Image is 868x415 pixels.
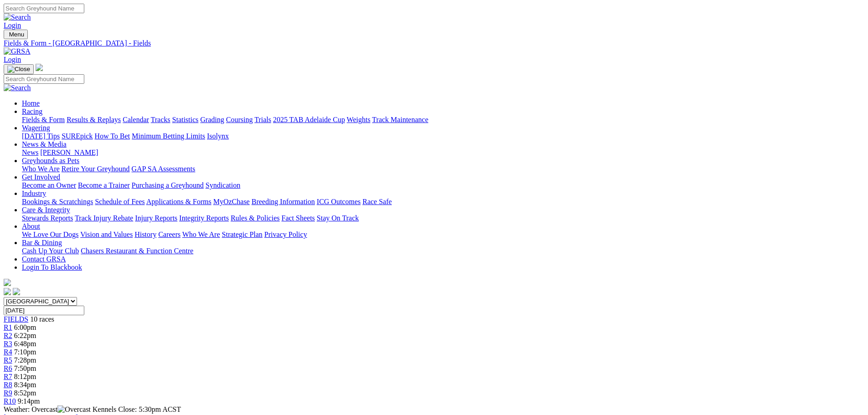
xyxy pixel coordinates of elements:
div: News & Media [22,149,864,157]
img: Overcast [57,405,91,414]
span: Weather: Overcast [4,405,92,413]
a: Greyhounds as Pets [22,157,79,164]
div: Industry [22,198,864,206]
a: Strategic Plan [222,231,262,238]
a: Stay On Track [317,214,359,222]
a: Track Maintenance [372,116,428,123]
img: Search [4,84,31,92]
a: Racing [22,108,42,115]
a: Trials [254,116,271,123]
a: R8 [4,381,12,389]
a: Care & Integrity [22,206,70,214]
span: 8:12pm [14,373,36,380]
a: Integrity Reports [179,214,229,222]
div: Fields & Form - [GEOGRAPHIC_DATA] - Fields [4,39,864,47]
a: We Love Our Dogs [22,231,78,238]
a: Weights [347,116,370,123]
button: Toggle navigation [4,64,34,74]
a: [DATE] Tips [22,132,60,140]
a: Results & Replays [67,116,121,123]
a: How To Bet [95,132,130,140]
span: 6:22pm [14,332,36,339]
a: FIELDS [4,315,28,323]
a: R3 [4,340,12,348]
div: Care & Integrity [22,214,864,222]
a: Industry [22,190,46,197]
span: R2 [4,332,12,339]
div: Racing [22,116,864,124]
a: Login To Blackbook [22,263,82,271]
a: Purchasing a Greyhound [132,181,204,189]
a: Statistics [172,116,199,123]
a: Calendar [123,116,149,123]
a: About [22,222,40,230]
div: Get Involved [22,181,864,190]
a: Rules & Policies [231,214,280,222]
a: [PERSON_NAME] [40,149,98,156]
a: Grading [200,116,224,123]
a: Chasers Restaurant & Function Centre [81,247,193,255]
a: R6 [4,364,12,372]
img: GRSA [4,47,31,56]
a: Retire Your Greyhound [62,165,130,173]
a: Get Involved [22,173,60,181]
a: ICG Outcomes [317,198,360,205]
a: Minimum Betting Limits [132,132,205,140]
a: Bar & Dining [22,239,62,246]
a: R9 [4,389,12,397]
span: 6:48pm [14,340,36,348]
a: Applications & Forms [146,198,211,205]
input: Select date [4,306,84,315]
a: Isolynx [207,132,229,140]
img: Search [4,13,31,21]
div: Bar & Dining [22,247,864,255]
input: Search [4,4,84,13]
span: 9:14pm [18,397,40,405]
a: Become an Owner [22,181,76,189]
img: twitter.svg [13,288,20,295]
a: Home [22,99,40,107]
span: 10 races [30,315,54,323]
span: 6:00pm [14,323,36,331]
span: 8:34pm [14,381,36,389]
a: Coursing [226,116,253,123]
a: Track Injury Rebate [75,214,133,222]
a: Who We Are [182,231,220,238]
img: logo-grsa-white.png [36,64,43,71]
a: News & Media [22,140,67,148]
a: MyOzChase [213,198,250,205]
a: History [134,231,156,238]
a: Fields & Form [22,116,65,123]
input: Search [4,74,84,84]
span: 7:10pm [14,348,36,356]
a: Race Safe [362,198,391,205]
div: Greyhounds as Pets [22,165,864,173]
a: Contact GRSA [22,255,66,263]
a: Vision and Values [80,231,133,238]
span: 7:28pm [14,356,36,364]
span: R1 [4,323,12,331]
div: Wagering [22,132,864,140]
a: News [22,149,38,156]
span: 8:52pm [14,389,36,397]
a: Login [4,56,21,63]
span: R5 [4,356,12,364]
a: Bookings & Scratchings [22,198,93,205]
a: R10 [4,397,16,405]
a: Privacy Policy [264,231,307,238]
a: R7 [4,373,12,380]
button: Toggle navigation [4,30,28,39]
a: SUREpick [62,132,92,140]
a: Login [4,21,21,29]
a: GAP SA Assessments [132,165,195,173]
span: Menu [9,31,24,38]
a: R4 [4,348,12,356]
a: Stewards Reports [22,214,73,222]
